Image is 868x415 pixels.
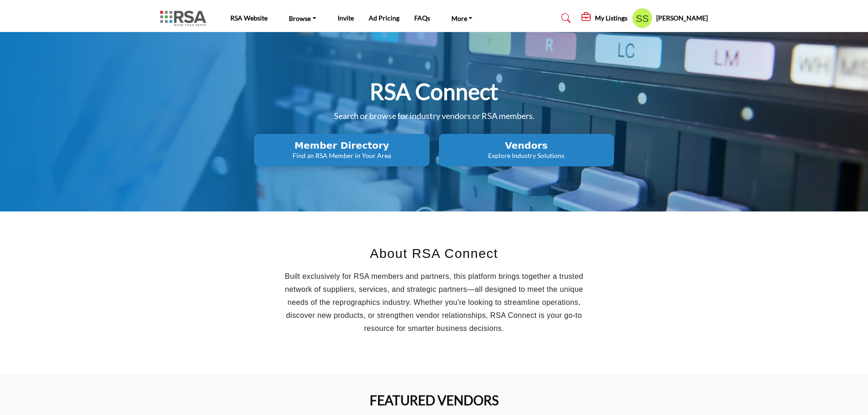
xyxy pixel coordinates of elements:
p: Built exclusively for RSA members and partners, this platform brings together a trusted network o... [274,270,594,335]
a: Browse [282,12,323,25]
h1: RSA Connect [370,77,498,106]
span: Search or browse for industry vendors or RSA members. [334,111,535,121]
h2: Member Directory [257,140,426,151]
h2: Vendors [442,140,611,151]
a: Invite [338,14,354,22]
h2: FEATURED VENDORS [370,393,499,408]
a: FAQs [414,14,430,22]
div: My Listings [581,13,627,24]
h2: About RSA Connect [274,244,594,263]
a: More [445,12,479,25]
h5: [PERSON_NAME] [656,13,708,23]
h5: My Listings [595,14,627,22]
a: RSA Website [230,14,268,22]
a: Search [552,11,577,26]
button: Vendors Explore Industry Solutions [439,134,614,166]
button: Member Directory Find an RSA Member in Your Area [254,134,429,166]
button: Show hide supplier dropdown [632,8,653,28]
img: Site Logo [160,11,211,26]
p: Explore Industry Solutions [442,151,611,160]
p: Find an RSA Member in Your Area [257,151,426,160]
a: Ad Pricing [369,14,399,22]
